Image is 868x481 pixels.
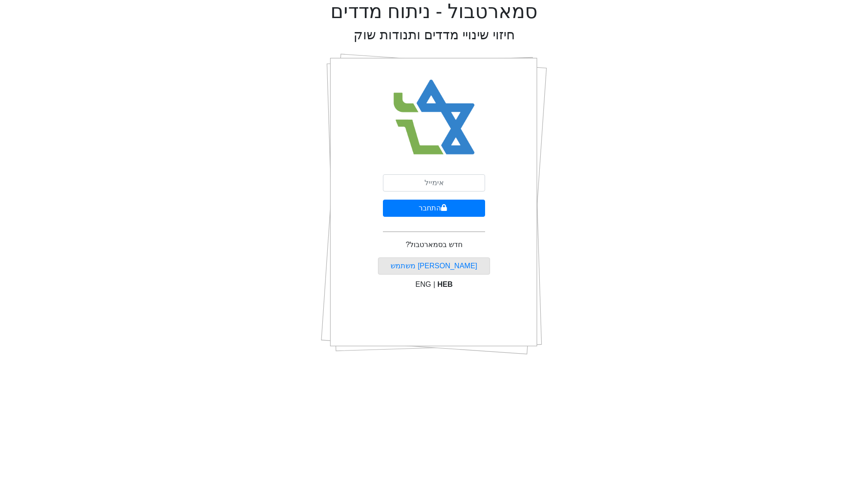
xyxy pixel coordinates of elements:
a: [PERSON_NAME] משתמש [391,262,477,270]
button: [PERSON_NAME] משתמש [378,257,491,275]
span: HEB [438,280,453,288]
img: Smart Bull [385,68,483,167]
p: חדש בסמארטבול? [406,239,462,250]
span: ENG [415,280,431,288]
h2: חיזוי שינויי מדדים ותנודות שוק [354,27,515,43]
button: התחבר [383,200,485,217]
input: אימייל [383,174,485,191]
span: | [433,280,435,288]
